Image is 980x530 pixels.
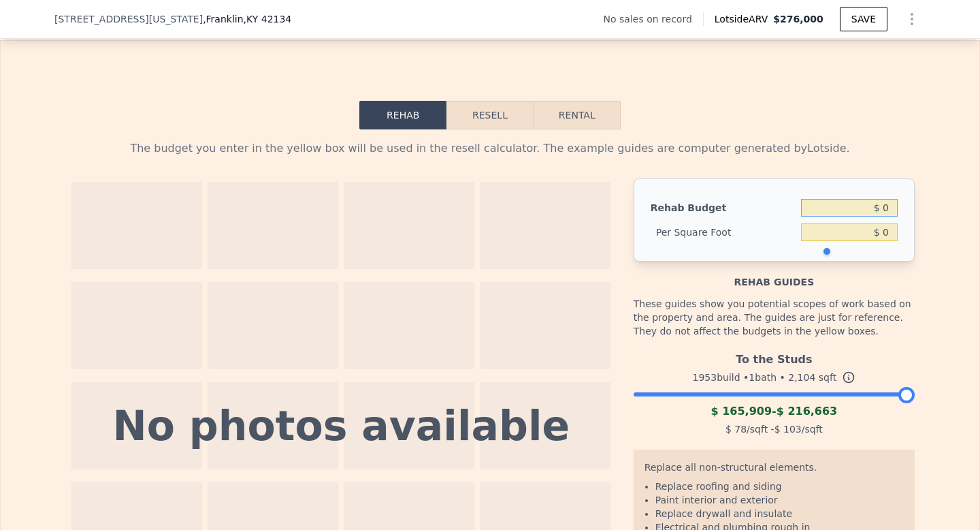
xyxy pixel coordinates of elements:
[534,101,621,129] button: Rental
[244,14,292,25] span: , KY 42134
[655,480,904,493] li: Replace roofing and siding
[773,14,823,25] span: $276,000
[774,424,802,435] span: $ 103
[655,507,904,520] li: Replace drywall and insulate
[651,196,796,220] div: Rehab Budget
[634,420,915,439] div: /sqft - /sqft
[788,372,815,383] span: 2,104
[604,12,703,26] div: No sales on record
[725,424,747,435] span: $ 78
[655,493,904,507] li: Paint interior and exterior
[359,101,446,129] button: Rehab
[710,405,772,418] span: $ 165,909
[634,403,915,420] div: -
[634,289,915,346] div: These guides show you potential scopes of work based on the property and area. The guides are jus...
[715,12,773,26] span: Lotside ARV
[54,12,203,26] span: [STREET_ADDRESS][US_STATE]
[644,461,904,480] div: Replace all non-structural elements.
[446,101,533,129] button: Resell
[634,262,915,289] div: Rehab guides
[113,405,570,446] div: No photos available
[65,140,915,157] div: The budget you enter in the yellow box will be used in the resell calculator. The example guides ...
[777,405,838,418] span: $ 216,663
[898,5,926,33] button: Show Options
[651,220,796,245] div: Per Square Foot
[634,368,915,387] div: 1953 build • 1 bath • sqft
[840,7,887,31] button: SAVE
[634,346,915,368] div: To the Studs
[203,12,291,26] span: , Franklin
